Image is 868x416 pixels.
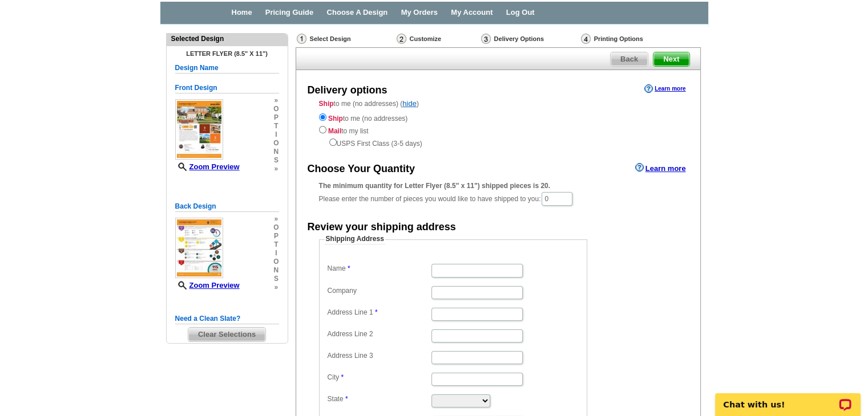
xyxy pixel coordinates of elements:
h5: Back Design [175,201,279,212]
span: p [273,232,278,240]
div: Selected Design [167,34,288,44]
div: Please enter the number of pieces you would like to have shipped to you: [319,181,677,207]
span: o [273,223,278,232]
div: to me (no addresses) to my list [319,111,677,149]
span: » [273,96,278,105]
label: State [328,394,430,404]
span: n [273,266,278,275]
strong: Ship [328,115,343,123]
div: Choose Your Quantity [308,162,415,177]
img: small-thumb.jpg [175,99,223,160]
img: Printing Options & Summary [581,34,591,44]
legend: Shipping Address [325,234,385,244]
label: Company [328,286,430,296]
a: Learn more [635,163,686,172]
span: Next [653,52,689,66]
span: p [273,113,278,122]
label: Address Line 1 [328,308,430,317]
label: Address Line 3 [328,351,430,361]
span: s [273,156,278,165]
span: i [273,249,278,258]
a: Zoom Preview [175,281,240,289]
div: to me (no addresses) ( ) [296,99,700,149]
iframe: LiveChat chat widget [708,380,868,416]
h5: Design Name [175,63,279,74]
img: Select Design [297,34,306,44]
img: Delivery Options [481,34,491,44]
span: » [273,165,278,173]
span: o [273,105,278,113]
label: City [328,373,430,382]
label: Name [328,264,430,274]
span: o [273,258,278,266]
div: Printing Options [580,33,681,44]
span: » [273,215,278,223]
div: USPS First Class (3-5 days) [319,136,677,149]
a: Learn more [644,84,685,93]
span: Back [611,52,648,66]
h5: Front Design [175,83,279,93]
div: Delivery Options [480,33,580,47]
div: Customize [395,33,480,44]
span: t [273,240,278,249]
span: Clear Selections [188,328,265,341]
img: small-thumb.jpg [175,218,223,278]
a: Log Out [506,8,535,17]
strong: Mail [328,127,341,135]
div: Select Design [296,33,395,47]
a: Back [610,52,648,67]
a: hide [402,99,417,108]
a: My Orders [401,8,438,17]
a: Choose A Design [327,8,388,17]
h5: Need a Clean Slate? [175,313,279,324]
span: t [273,122,278,130]
span: o [273,139,278,148]
span: n [273,148,278,156]
h4: Letter Flyer (8.5" x 11") [175,50,279,57]
span: » [273,283,278,292]
div: Delivery options [308,83,387,98]
img: Customize [397,34,406,44]
span: i [273,130,278,139]
label: Address Line 2 [328,329,430,339]
a: Home [231,8,252,17]
a: Zoom Preview [175,162,240,171]
a: My Account [451,8,492,17]
a: Pricing Guide [265,8,314,17]
span: s [273,275,278,283]
div: The minimum quantity for Letter Flyer (8.5" x 11") shipped pieces is 20. [319,181,677,191]
div: Review your shipping address [308,220,456,235]
strong: Ship [319,100,334,108]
